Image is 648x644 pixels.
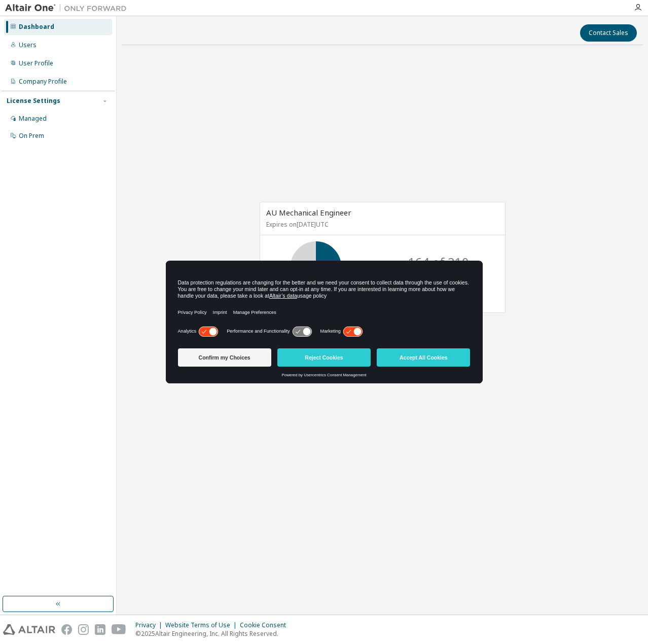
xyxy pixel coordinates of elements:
img: altair_logo.svg [3,624,55,635]
div: On Prem [19,132,44,140]
button: Contact Sales [580,24,637,42]
div: License Settings [7,97,60,105]
div: Dashboard [19,23,54,31]
div: User Profile [19,59,53,67]
p: 164 of 210 [408,254,469,271]
img: facebook.svg [61,624,72,635]
img: youtube.svg [112,624,126,635]
div: Website Terms of Use [165,621,240,629]
img: instagram.svg [78,624,89,635]
span: AU Mechanical Engineer [266,207,351,218]
p: © 2025 Altair Engineering, Inc. All Rights Reserved. [135,629,292,638]
img: Altair One [5,3,132,13]
p: Expires on [DATE] UTC [266,220,496,229]
div: Company Profile [19,78,67,86]
div: Privacy [135,621,165,629]
div: Cookie Consent [240,621,292,629]
img: linkedin.svg [95,624,105,635]
div: Managed [19,115,47,123]
div: Users [19,41,37,49]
